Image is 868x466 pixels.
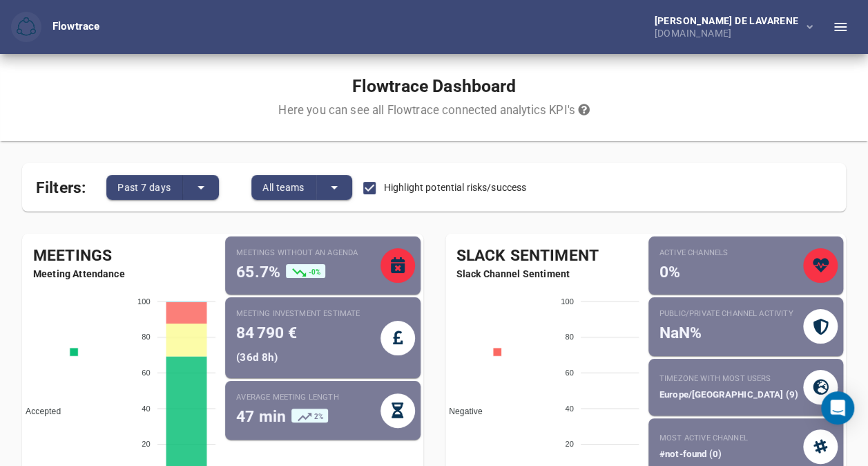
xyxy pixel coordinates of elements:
[106,175,182,200] button: Past 7 days
[236,351,278,364] span: ( 36d 8h )
[15,407,61,416] span: Accepted
[314,413,323,420] span: 2%
[565,404,574,413] tspan: 40
[52,19,99,35] div: Flowtrace
[659,373,804,384] small: Timezone with most users
[236,308,380,319] small: Meeting investment estimate
[236,407,286,426] span: 47 min
[659,308,804,319] small: Public/private Channel Activity
[821,391,854,425] div: Open Intercom Messenger
[438,407,482,416] span: Negative
[236,263,280,281] span: 65.7%
[236,324,297,342] span: 84 790 €
[236,248,380,259] small: Meetings without an agenda
[278,102,589,119] div: Here you can see all Flowtrace connected analytics KPI's
[654,16,804,26] div: [PERSON_NAME] DE LAVARENE
[659,433,804,444] small: Most active channel
[384,180,526,195] span: Highlight potential risks/success
[659,389,798,400] span: Europe/[GEOGRAPHIC_DATA] (9)
[659,263,680,281] span: 0%
[565,440,574,448] tspan: 20
[22,267,222,281] span: Meeting Attendance
[309,268,320,275] span: -0%
[251,175,316,200] button: All teams
[251,175,352,200] div: split button
[659,324,702,342] span: NaN%
[11,12,41,42] button: Flowtrace
[561,297,574,306] tspan: 100
[654,26,804,38] div: [DOMAIN_NAME]
[142,333,151,341] tspan: 80
[659,248,804,259] small: Active Channels
[142,404,151,413] tspan: 40
[632,12,824,42] button: [PERSON_NAME] DE LAVARENE[DOMAIN_NAME]
[36,170,86,200] span: Filters:
[117,179,171,196] span: Past 7 days
[22,245,222,268] div: Meetings
[137,297,151,306] tspan: 100
[262,179,305,196] span: All teams
[106,175,218,200] div: split button
[142,369,151,377] tspan: 60
[659,449,722,459] span: #not-found (0)
[236,392,380,403] small: Average meeting length
[278,76,589,97] h1: Flowtrace Dashboard
[142,440,151,448] tspan: 20
[824,10,857,44] button: Toggle Sidebar
[445,267,645,281] span: Slack Channel Sentiment
[565,333,574,341] tspan: 80
[17,17,36,37] img: Flowtrace
[445,245,645,268] div: Slack Sentiment
[565,369,574,377] tspan: 60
